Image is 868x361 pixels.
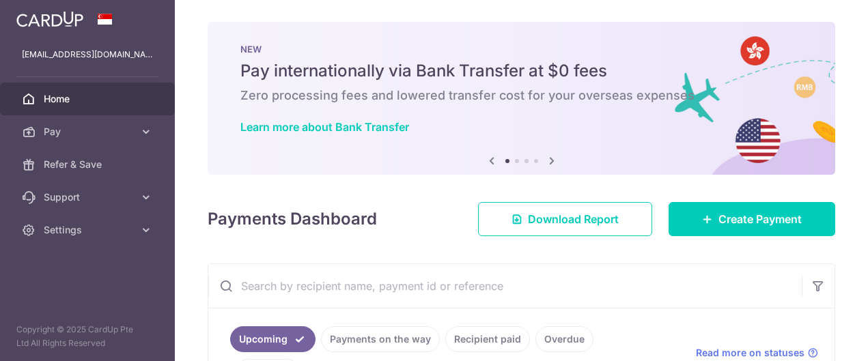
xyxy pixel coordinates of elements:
a: Upcoming [230,326,316,352]
span: Pay [44,125,134,139]
a: Payments on the way [321,326,440,352]
img: Bank transfer banner [208,22,835,175]
span: Support [44,190,134,204]
h4: Payments Dashboard [208,207,377,231]
span: Download Report [528,211,619,227]
input: Search by recipient name, payment id or reference [208,264,802,308]
span: Read more on statuses [696,346,804,360]
a: Learn more about Bank Transfer [240,120,409,134]
a: Recipient paid [445,326,530,352]
span: Refer & Save [44,158,134,171]
p: NEW [240,44,802,55]
h5: Pay internationally via Bank Transfer at $0 fees [240,60,802,82]
a: Create Payment [669,202,835,236]
img: CardUp [16,11,83,27]
a: Download Report [478,202,652,236]
a: Read more on statuses [696,346,818,360]
a: Overdue [535,326,593,352]
span: Settings [44,223,134,237]
span: Create Payment [718,211,802,227]
span: Home [44,92,134,106]
h6: Zero processing fees and lowered transfer cost for your overseas expenses [240,87,802,104]
p: [EMAIL_ADDRESS][DOMAIN_NAME] [22,48,153,61]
